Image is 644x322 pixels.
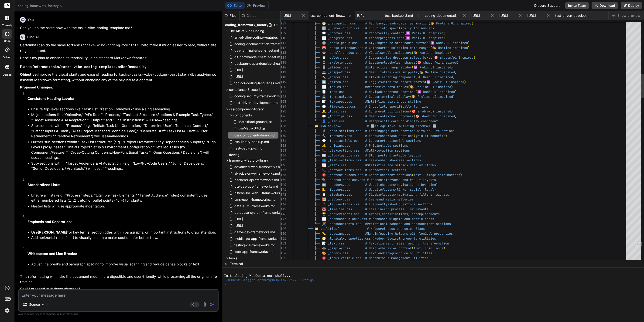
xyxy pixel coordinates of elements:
span: 🎨 Preline UI inspired [412,95,453,99]
span: │ │ ├── 📰 _blog-layouts.css # Blog post [292,153,386,157]
strong: Standardized Lists: [27,183,60,187]
span: │ ├── 📂 utilities/ # Helper [292,227,382,231]
div: 112 [281,45,286,50]
span: ) [455,114,457,118]
span: ) [460,173,462,177]
span: │ │ ├── 📞 _cta-sections.css # [292,148,367,153]
span: │ │ ├── 💻 _snippet.css # Small, [292,70,380,74]
span: notifications [386,109,410,113]
span: │ │ ├── 👁️ _display.css # Display [292,246,382,250]
span: grid of benefits [415,134,445,138]
div: 115 [281,60,286,65]
span: backend-api-frameworks.md [234,177,280,183]
span: asked questions sections [387,202,432,206]
span: **Page-level building blocks** 🆕 [375,124,436,128]
img: Pick Models [41,303,45,307]
span: │ │ ├── 📅 _timeline.css # Timeline [292,207,384,211]
li: Ensure all lists (e.g., "Process" steps, "Example Task Elements," "Target Audience" roles) consis... [31,193,218,204]
strong: [PERSON_NAME] [38,230,67,234]
code: 2. [74,199,78,203]
span: content sections [386,90,415,94]
div: 125 [281,109,286,114]
span: page hero sections with call-to-actions [382,129,455,133]
li: Major sections like "Objective," "AI's Role," "Process," "Task List Structure (Sections & Example... [31,112,218,123]
span: │ │ ├── 💻 _terminal.css # Custom [292,95,380,99]
div: 145 [281,207,286,212]
span: │ │ ├── 💬 _tooltips.css # Small [292,114,378,118]
span: [URL] [234,223,243,228]
span: ( [414,134,415,138]
span: ) [449,192,451,197]
code: tasks/tasks-vibe-coding-template.md [72,44,145,47]
code: # [155,108,157,112]
span: mobile-pc-app-frameworks.md [234,236,283,241]
span: Modern logical property utilities [374,236,436,241]
span: ) [451,65,453,69]
span: form sections [382,168,406,172]
div: 118 [281,75,286,80]
div: 140 [281,182,286,187]
span: │ │ └── 👤 _user.css # User [292,119,376,123]
span: │ │ ├── 🔢 _number-input.css # Input [292,26,378,30]
span: components [233,113,252,118]
span: Dashboard widgets and metric cards [371,217,434,221]
span: top-50-coding-languages.md [234,80,280,86]
span: contextual popovers [378,114,414,118]
span: coding-documentation-framework.md [234,41,293,47]
span: − [638,261,640,266]
span: ( [412,173,414,177]
div: 121 [281,89,286,94]
span: [URL] [499,13,508,18]
span: ( [412,51,414,55]
div: 111 [281,41,286,45]
span: ( [432,55,434,60]
div: Github [240,13,259,18]
span: biz-dev-ops-frameworks.md [234,184,279,189]
span: ) [449,51,451,55]
div: 110 [281,36,286,41]
span: │ │ ├── 🔘 _radio-group.css # Styling [292,41,382,45]
span: │ │ ├── 🏢 _headers.css # Website [292,183,382,187]
div: 133 [281,148,286,153]
span: framework-factory-library [229,158,268,163]
div: 123 [281,99,286,104]
span: field specifically for numbers [378,26,434,30]
span: certifications, accomplishments [382,212,440,216]
span: ( [395,183,397,187]
p: Certainly! I can do the same for to make it much easier to read, without altering its content. [20,43,218,54]
div: 108 [281,26,286,31]
div: 117 [281,70,286,75]
span: Multi-line text input styling [367,99,421,104]
span: │ │ ├── 🔧 _features.css # Feature [292,134,382,138]
div: 122 [281,94,286,99]
span: test-driven-development.md [555,13,590,18]
span: navigation, filters, widgets [397,192,449,197]
span: table sections [382,143,408,148]
span: 🎯 shadcn/ui inspired [412,109,451,113]
button: Download [592,2,618,9]
span: │ │ ├── 📋 _sidebars.css # Sidebar [292,192,382,197]
span: │ │ ├── 📊 _progress.css # Linear [292,36,380,40]
span: coding-security-framework.md [234,93,282,99]
div: 132 [281,143,286,148]
span: │ │ ├── 📊 _tables.css # [292,85,367,89]
span: placeholder shapes [382,60,415,64]
span: │ │ ├── 🕐 _time-input.css # Input [292,104,378,108]
div: 139 [281,177,286,182]
label: threads [2,24,12,27]
label: Upload [3,73,12,77]
span: ( [404,36,406,40]
span: │ │ ├── 📝 _text.css # Text [292,241,376,245]
span: [URL] [357,13,366,18]
span: coding-documentation-framework.md [425,13,460,18]
span: │ │ ├── 📋 _select.css # Custom [292,55,380,60]
span: links, social, legal [397,187,434,192]
span: ) [451,109,453,113]
p: Improve the visual clarity and ease of reading for by applying consistent Markdown formatting, wi... [20,72,218,83]
span: test-backup-2.md [234,146,263,151]
span: │ │ ├── 📈 _stats.css # [292,163,367,167]
div: 141 [281,187,286,192]
span: ) [436,183,438,187]
span: profile card or display component [376,119,438,123]
span: text + image combinations [414,173,460,177]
